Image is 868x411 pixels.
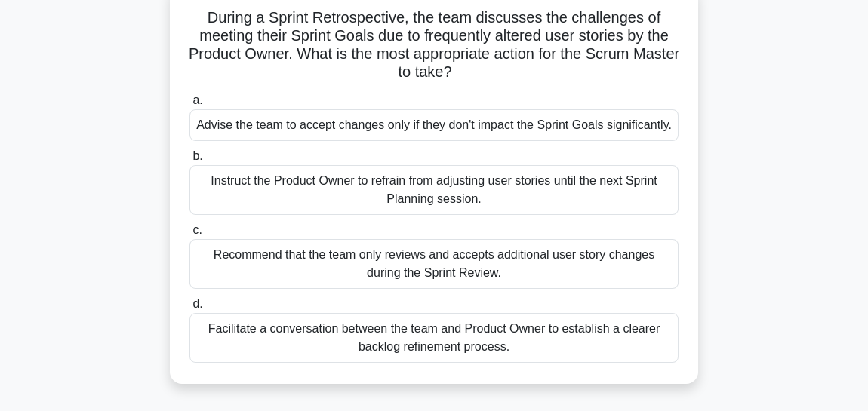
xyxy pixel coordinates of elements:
[189,313,679,363] div: Facilitate a conversation between the team and Product Owner to establish a clearer backlog refin...
[188,8,680,82] h5: During a Sprint Retrospective, the team discusses the challenges of meeting their Sprint Goals du...
[192,149,202,162] span: b.
[189,239,679,289] div: Recommend that the team only reviews and accepts additional user story changes during the Sprint ...
[189,109,679,141] div: Advise the team to accept changes only if they don't impact the Sprint Goals significantly.
[192,94,202,106] span: a.
[189,165,679,215] div: Instruct the Product Owner to refrain from adjusting user stories until the next Sprint Planning ...
[192,297,202,310] span: d.
[192,223,202,236] span: c.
